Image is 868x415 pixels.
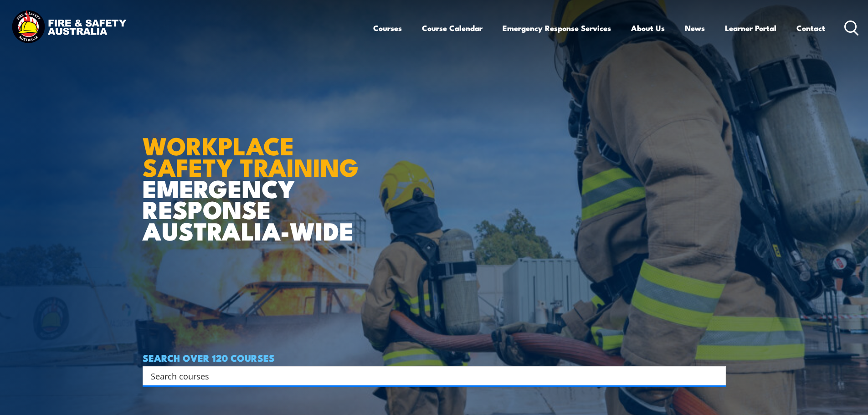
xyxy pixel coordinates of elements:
[685,16,705,40] a: News
[153,369,708,382] form: Search form
[503,16,611,40] a: Emergency Response Services
[143,126,359,185] strong: WORKPLACE SAFETY TRAINING
[422,16,483,40] a: Course Calendar
[373,16,402,40] a: Courses
[710,369,723,382] button: Search magnifier button
[151,369,706,383] input: Search input
[725,16,776,40] a: Learner Portal
[796,16,825,40] a: Contact
[143,353,726,363] h4: SEARCH OVER 120 COURSES
[631,16,665,40] a: About Us
[143,112,365,241] h1: EMERGENCY RESPONSE AUSTRALIA-WIDE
